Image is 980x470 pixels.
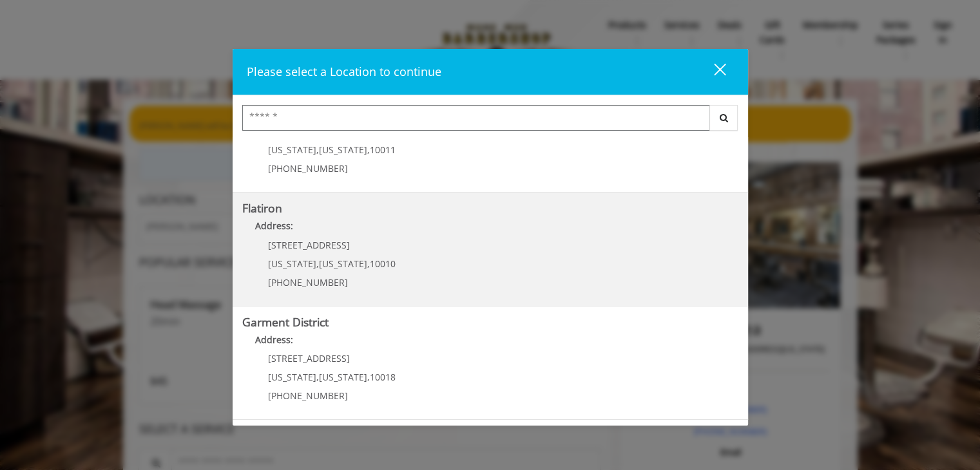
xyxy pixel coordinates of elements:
[316,371,319,383] span: ,
[316,258,319,270] span: ,
[268,258,316,270] span: [US_STATE]
[268,390,348,402] span: [PHONE_NUMBER]
[319,144,367,156] span: [US_STATE]
[319,258,367,270] span: [US_STATE]
[367,144,370,156] span: ,
[242,200,282,216] b: Flatiron
[370,144,396,156] span: 10011
[242,105,710,131] input: Search Center
[268,352,350,364] span: [STREET_ADDRESS]
[367,258,370,270] span: ,
[316,144,319,156] span: ,
[242,314,329,330] b: Garment District
[255,334,293,346] b: Address:
[268,162,348,174] span: [PHONE_NUMBER]
[268,276,348,288] span: [PHONE_NUMBER]
[716,113,731,122] i: Search button
[370,258,396,270] span: 10010
[319,371,367,383] span: [US_STATE]
[242,105,738,137] div: Center Select
[690,59,734,85] button: close dialog
[370,371,396,383] span: 10018
[268,144,316,156] span: [US_STATE]
[268,239,350,251] span: [STREET_ADDRESS]
[268,371,316,383] span: [US_STATE]
[699,62,725,82] div: close dialog
[247,64,441,79] span: Please select a Location to continue
[367,371,370,383] span: ,
[255,220,293,232] b: Address:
